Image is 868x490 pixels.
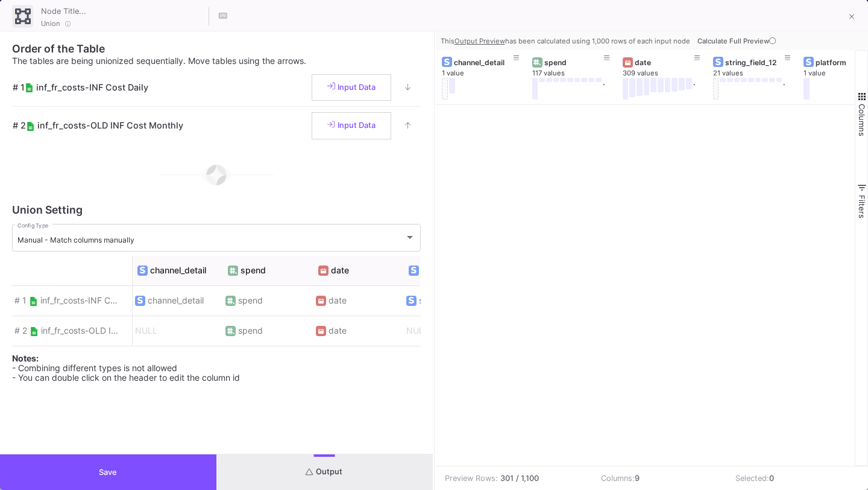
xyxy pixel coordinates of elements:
u: Output Preview [454,37,505,45]
button: Input Data [312,112,391,139]
span: Columns [857,104,867,136]
div: string_field_12 [725,58,785,67]
b: 9 [635,474,640,483]
div: . [693,78,695,100]
button: Hotkeys List [211,4,235,28]
td: Columns: [592,466,726,490]
div: Order of the Table [12,44,421,54]
span: channel_detail [148,296,204,305]
button: Input Data [312,74,391,101]
div: 117 values [532,69,623,78]
span: Input Data [327,83,376,92]
div: . [783,78,785,100]
span: inf_fr_costs-INF Cost Daily [36,82,148,92]
div: Union Setting [12,205,421,215]
datos-editable: channel_detail [150,266,206,275]
div: 309 values [623,69,713,78]
img: union-ui.svg [15,8,31,24]
div: 1 value [442,69,532,78]
span: date [329,326,347,336]
span: Output [306,467,342,476]
div: Preview Rows: [445,472,498,484]
button: Output [216,454,433,490]
div: . [603,78,605,100]
span: Manual - Match columns manually [17,235,134,244]
span: # 2 [12,326,30,336]
input: Node Title... [38,2,207,18]
div: - Combining different types is not allowed - You can double click on the header to edit the colum... [12,346,421,390]
span: NULL [135,326,221,336]
span: # 1 [13,82,148,92]
b: / 1,100 [516,472,539,484]
span: Calculate Full Preview [697,37,778,45]
span: Filters [857,195,867,218]
span: inf_fr_costs-OLD INF Cost Monthly [41,325,177,336]
div: 21 values [713,69,804,78]
span: inf_fr_costs-OLD INF Cost Monthly [37,120,183,130]
div: spend [544,58,604,67]
div: date [635,58,694,67]
span: spend [238,296,263,305]
b: 0 [769,474,774,483]
b: 301 [500,472,514,484]
span: Union [41,19,60,28]
span: string_field_12 [419,296,473,305]
span: Input Data [327,121,376,130]
b: Notes: [12,353,39,363]
span: # 2 [13,120,183,130]
div: This has been calculated using 1,000 rows of each input node [441,36,693,46]
button: Calculate Full Preview [695,32,781,50]
span: # 1 [12,296,29,305]
span: inf_fr_costs-INF Cost Daily [40,295,144,305]
td: Selected: [726,466,861,490]
div: channel_detail [454,58,514,67]
span: spend [238,326,263,336]
span: date [329,296,347,305]
datos-editable: spend [241,266,266,275]
datos-editable: date [331,266,349,275]
span: Save [99,468,117,477]
span: NULL [406,326,492,336]
p: The tables are being unionized sequentially. Move tables using the arrows. [12,56,421,66]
